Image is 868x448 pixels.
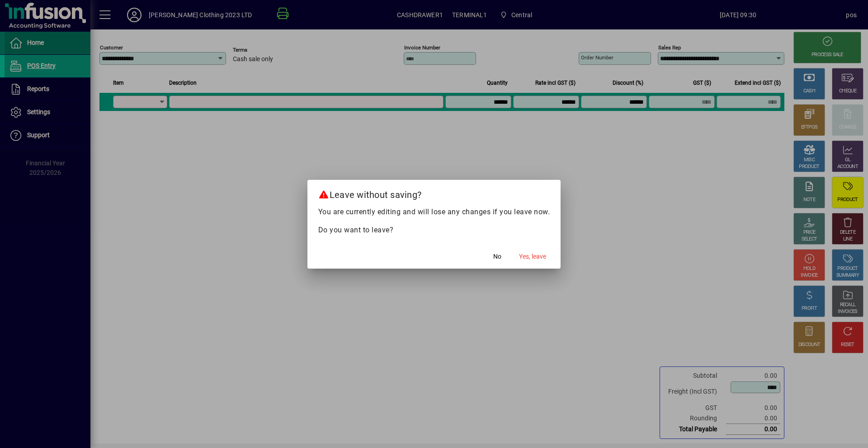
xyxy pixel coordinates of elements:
button: Yes, leave [515,249,550,265]
span: Yes, leave [519,252,546,261]
h2: Leave without saving? [307,180,561,206]
p: Do you want to leave? [318,225,550,236]
span: No [493,252,501,261]
p: You are currently editing and will lose any changes if you leave now. [318,207,550,217]
button: No [483,249,512,265]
